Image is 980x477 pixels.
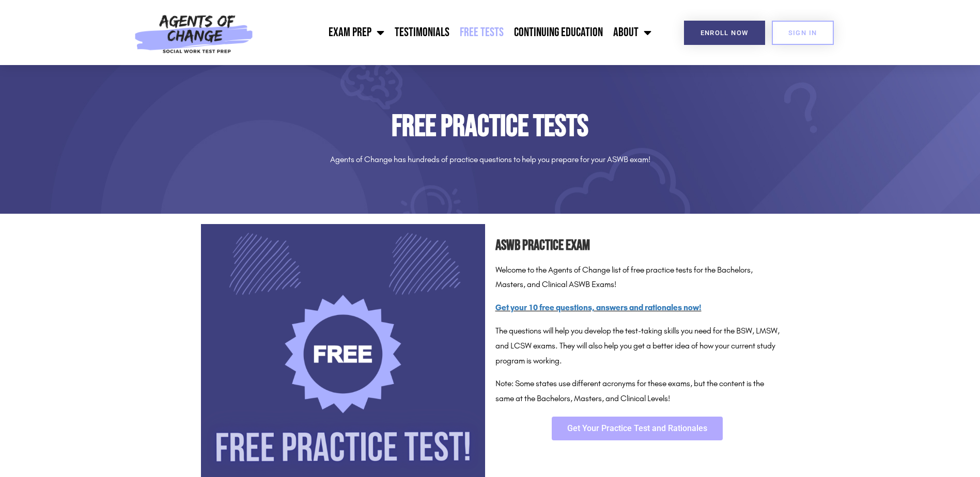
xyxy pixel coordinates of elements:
[455,20,509,45] a: Free Tests
[495,376,780,406] p: Note: Some states use different acronyms for these exams, but the content is the same at the Bach...
[608,20,657,45] a: About
[684,21,765,45] a: Enroll Now
[552,417,723,440] a: Get Your Practice Test and Rationales
[567,424,707,433] span: Get Your Practice Test and Rationales
[323,20,390,45] a: Exam Prep
[390,20,455,45] a: Testimonials
[772,21,834,45] a: SIGN IN
[201,152,780,167] p: Agents of Change has hundreds of practice questions to help you prepare for your ASWB exam!
[495,263,780,293] p: Welcome to the Agents of Change list of free practice tests for the Bachelors, Masters, and Clini...
[509,20,608,45] a: Continuing Education
[259,20,657,45] nav: Menu
[788,29,817,36] span: SIGN IN
[495,303,702,312] a: Get your 10 free questions, answers and rationales now!
[495,234,780,258] h2: ASWB Practice Exam
[201,112,780,142] h1: Free Practice Tests
[701,29,749,36] span: Enroll Now
[495,324,780,368] p: The questions will help you develop the test-taking skills you need for the BSW, LMSW, and LCSW e...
